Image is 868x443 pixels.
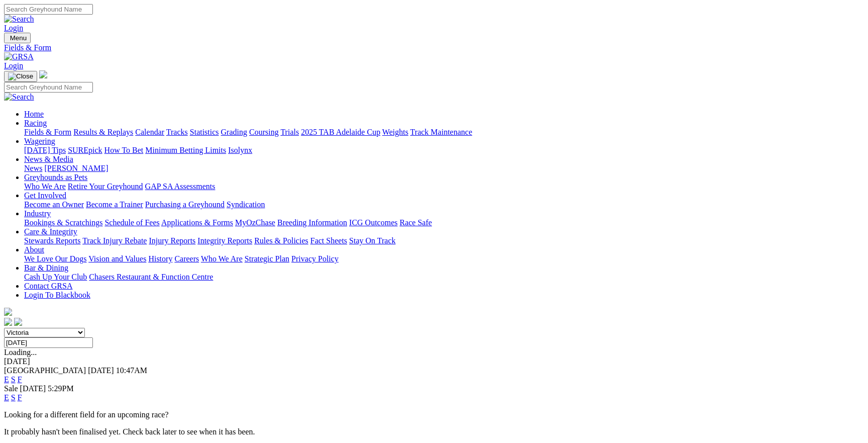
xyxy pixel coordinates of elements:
a: MyOzChase [235,218,275,227]
a: Stewards Reports [24,236,80,245]
a: Login [4,24,23,32]
p: Looking for a different field for an upcoming race? [4,410,864,419]
a: We Love Our Dogs [24,254,86,263]
a: Track Maintenance [410,128,472,136]
a: [PERSON_NAME] [44,164,108,172]
span: 5:29PM [48,384,74,393]
a: Track Injury Rebate [82,236,147,245]
a: Careers [174,254,199,263]
a: Racing [24,119,47,127]
img: facebook.svg [4,318,12,326]
a: Bookings & Scratchings [24,218,102,227]
span: [GEOGRAPHIC_DATA] [4,366,86,375]
a: Privacy Policy [291,254,339,263]
a: How To Bet [104,146,144,154]
button: Toggle navigation [4,33,31,43]
span: 10:47AM [116,366,147,375]
a: Fact Sheets [310,236,347,245]
a: Race Safe [399,218,431,227]
a: Minimum Betting Limits [145,146,226,154]
a: Contact GRSA [24,282,72,290]
a: Tracks [166,128,188,136]
a: Become an Owner [24,200,84,209]
img: logo-grsa-white.png [4,308,12,316]
a: Who We Are [24,182,66,191]
a: News [24,164,42,172]
a: Purchasing a Greyhound [145,200,225,209]
div: Racing [24,128,864,137]
a: History [148,254,172,263]
a: Statistics [190,128,219,136]
a: Care & Integrity [24,227,77,236]
a: S [11,375,16,384]
a: Login [4,61,23,70]
a: Bar & Dining [24,263,68,272]
div: News & Media [24,164,864,173]
img: logo-grsa-white.png [39,70,47,78]
a: F [18,375,22,384]
a: Isolynx [228,146,252,154]
a: Calendar [135,128,164,136]
a: Rules & Policies [254,236,308,245]
a: Syndication [227,200,265,209]
a: Trials [280,128,299,136]
a: Stay On Track [349,236,395,245]
a: Get Involved [24,191,66,200]
a: Integrity Reports [197,236,252,245]
div: Bar & Dining [24,273,864,282]
a: Vision and Values [88,254,146,263]
span: [DATE] [88,366,114,375]
a: Who We Are [201,254,243,263]
a: Become a Trainer [86,200,143,209]
a: Grading [221,128,247,136]
span: Menu [10,34,27,42]
a: SUREpick [68,146,102,154]
a: E [4,393,9,402]
a: Fields & Form [4,43,864,52]
a: About [24,245,44,254]
div: [DATE] [4,357,864,366]
a: Weights [382,128,408,136]
div: Get Involved [24,200,864,209]
partial: It probably hasn't been finalised yet. Check back later to see when it has been. [4,427,255,436]
a: Greyhounds as Pets [24,173,87,182]
a: Injury Reports [149,236,195,245]
a: 2025 TAB Adelaide Cup [301,128,380,136]
a: [DATE] Tips [24,146,66,154]
img: GRSA [4,52,34,61]
span: Loading... [4,348,37,357]
input: Search [4,82,93,93]
div: Care & Integrity [24,236,864,245]
a: Breeding Information [277,218,347,227]
a: Applications & Forms [161,218,233,227]
input: Select date [4,337,93,348]
a: Results & Replays [73,128,133,136]
a: S [11,393,16,402]
span: Sale [4,384,18,393]
a: News & Media [24,155,73,163]
a: Login To Blackbook [24,291,90,299]
div: About [24,254,864,263]
div: Greyhounds as Pets [24,182,864,191]
a: GAP SA Assessments [145,182,215,191]
img: twitter.svg [14,318,22,326]
a: Chasers Restaurant & Function Centre [89,273,213,281]
a: Wagering [24,137,55,145]
a: Industry [24,209,51,218]
a: Cash Up Your Club [24,273,87,281]
a: ICG Outcomes [349,218,397,227]
a: Retire Your Greyhound [68,182,143,191]
div: Wagering [24,146,864,155]
div: Industry [24,218,864,227]
a: Schedule of Fees [104,218,159,227]
a: E [4,375,9,384]
input: Search [4,4,93,15]
a: Strategic Plan [245,254,289,263]
img: Close [8,72,33,80]
a: F [18,393,22,402]
span: [DATE] [20,384,46,393]
img: Search [4,93,34,102]
a: Home [24,110,44,118]
button: Toggle navigation [4,71,37,82]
